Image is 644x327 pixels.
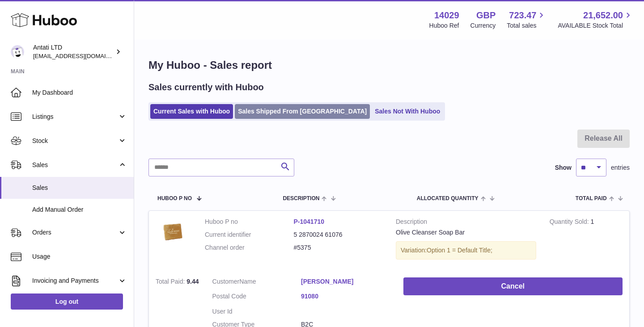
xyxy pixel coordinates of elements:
dt: Huboo P no [205,218,294,226]
span: ALLOCATED Quantity [417,196,479,201]
dt: Channel order [205,243,294,252]
strong: Description [396,218,536,228]
dt: User Id [212,307,301,316]
h2: Sales currently with Huboo [148,81,264,93]
span: Stock [32,137,118,145]
a: Current Sales with Huboo [150,104,233,119]
strong: Quantity Sold [550,218,591,227]
span: Option 1 = Default Title; [427,247,492,254]
dt: Name [212,277,301,288]
strong: Total Paid [156,278,186,287]
span: entries [611,163,630,172]
img: barsoap.png [156,218,191,247]
a: 91080 [301,292,390,301]
span: Total sales [507,21,547,30]
span: [EMAIL_ADDRESS][DOMAIN_NAME] [33,52,131,59]
span: 9.44 [186,278,199,285]
span: My Dashboard [32,88,127,97]
span: 723.47 [509,9,536,21]
span: AVAILABLE Stock Total [558,21,633,30]
a: 723.47 Total sales [507,9,547,30]
strong: GBP [476,9,496,21]
td: 1 [543,211,629,271]
strong: 14029 [434,9,459,21]
div: Olive Cleanser Soap Bar [396,228,536,237]
button: Cancel [403,277,623,296]
span: Description [283,196,319,201]
label: Show [555,163,572,172]
a: P-1041710 [294,218,325,225]
div: Huboo Ref [429,21,459,30]
h1: My Huboo - Sales report [148,58,630,72]
span: Customer [212,278,240,285]
span: Huboo P no [157,196,192,201]
span: Total paid [576,196,607,201]
div: Currency [470,21,496,30]
dd: 5 2870024 61076 [294,231,383,239]
a: Sales Not With Huboo [372,104,443,119]
dt: Postal Code [212,292,301,303]
span: Invoicing and Payments [32,277,118,285]
div: Antati LTD [33,43,114,60]
a: 21,652.00 AVAILABLE Stock Total [558,9,633,30]
span: Sales [32,184,127,192]
a: [PERSON_NAME] [301,277,390,286]
span: Usage [32,252,127,261]
span: 21,652.00 [583,9,623,21]
dd: #5375 [294,243,383,252]
img: toufic@antatiskin.com [11,45,24,59]
span: Listings [32,113,118,121]
span: Sales [32,161,118,169]
a: Log out [11,293,123,310]
span: Orders [32,228,118,237]
a: Sales Shipped From [GEOGRAPHIC_DATA] [235,104,370,119]
span: Add Manual Order [32,205,127,214]
dt: Current identifier [205,231,294,239]
div: Variation: [396,241,536,260]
